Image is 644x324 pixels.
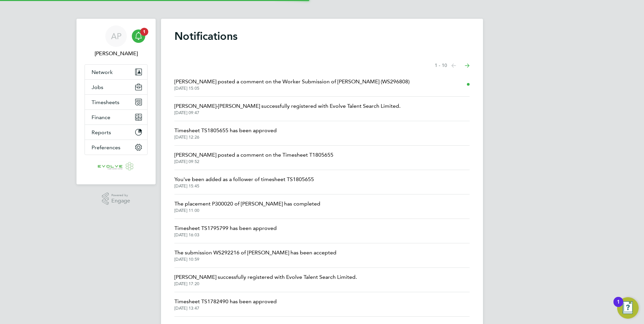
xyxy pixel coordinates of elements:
[76,19,156,184] nav: Main navigation
[174,127,277,135] span: Timesheet TS1805655 has been approved
[174,175,314,189] a: You've been added as a follower of timesheet TS1805655[DATE] 15:45
[617,297,639,319] button: Open Resource Center, 1 new notification
[85,140,147,155] button: Preferences
[174,208,320,213] span: [DATE] 11:00
[92,129,111,136] span: Reports
[174,298,277,306] span: Timesheet TS1782490 has been approved
[132,25,145,47] a: 1
[174,298,277,311] a: Timesheet TS1782490 has been approved[DATE] 13:47
[174,281,357,287] span: [DATE] 17:20
[111,32,121,40] span: AP
[85,95,147,109] button: Timesheets
[174,175,314,183] span: You've been added as a follower of timesheet TS1805655
[174,249,336,262] a: The submission WS292216 of [PERSON_NAME] has been accepted[DATE] 10:59
[174,200,320,208] span: The placement P300020 of [PERSON_NAME] has completed
[174,224,277,232] span: Timesheet TS1795799 has been approved
[98,162,135,172] img: evolve-talent-logo-retina.png
[174,78,410,86] span: [PERSON_NAME] posted a comment on the Worker Submission of [PERSON_NAME] (WS296808)
[174,257,336,262] span: [DATE] 10:59
[174,183,314,189] span: [DATE] 15:45
[174,151,333,164] a: [PERSON_NAME] posted a comment on the Timesheet T1805655[DATE] 09:52
[111,198,130,204] span: Engage
[92,99,119,105] span: Timesheets
[174,127,277,140] a: Timesheet TS1805655 has been approved[DATE] 12:26
[85,125,147,140] button: Reports
[174,102,400,115] a: [PERSON_NAME]-[PERSON_NAME] successfully registered with Evolve Talent Search Limited.[DATE] 09:47
[92,84,103,90] span: Jobs
[85,25,148,58] a: AP[PERSON_NAME]
[174,273,357,281] span: [PERSON_NAME] successfully registered with Evolve Talent Search Limited.
[174,78,410,91] a: [PERSON_NAME] posted a comment on the Worker Submission of [PERSON_NAME] (WS296808)[DATE] 15:05
[85,50,148,58] span: Anthony Perrin
[92,144,120,151] span: Preferences
[85,110,147,125] button: Finance
[174,200,320,213] a: The placement P300020 of [PERSON_NAME] has completed[DATE] 11:00
[111,192,130,198] span: Powered by
[92,69,113,75] span: Network
[174,249,336,257] span: The submission WS292216 of [PERSON_NAME] has been accepted
[85,65,147,79] button: Network
[174,232,277,238] span: [DATE] 16:03
[140,28,148,36] span: 1
[174,86,410,91] span: [DATE] 15:05
[435,59,470,72] nav: Select page of notifications list
[85,162,148,172] a: Go to home page
[174,159,333,164] span: [DATE] 09:52
[174,306,277,311] span: [DATE] 13:47
[85,80,147,94] button: Jobs
[174,110,400,115] span: [DATE] 09:47
[174,29,470,43] h1: Notifications
[617,302,620,311] div: 1
[174,273,357,287] a: [PERSON_NAME] successfully registered with Evolve Talent Search Limited.[DATE] 17:20
[174,224,277,238] a: Timesheet TS1795799 has been approved[DATE] 16:03
[435,62,447,69] span: 1 - 10
[174,135,277,140] span: [DATE] 12:26
[102,192,130,205] a: Powered byEngage
[92,114,110,120] span: Finance
[174,151,333,159] span: [PERSON_NAME] posted a comment on the Timesheet T1805655
[174,102,400,110] span: [PERSON_NAME]-[PERSON_NAME] successfully registered with Evolve Talent Search Limited.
